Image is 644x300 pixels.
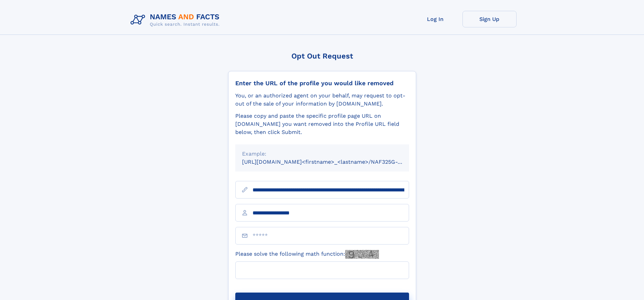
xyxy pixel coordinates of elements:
[128,11,225,29] img: Logo Names and Facts
[242,159,422,165] small: [URL][DOMAIN_NAME]<firstname>_<lastname>/NAF325G-xxxxxxxx
[408,11,462,27] a: Log In
[462,11,517,27] a: Sign Up
[235,79,409,87] div: Enter the URL of the profile you would like removed
[242,150,402,158] div: Example:
[235,92,409,108] div: You, or an authorized agent on your behalf, may request to opt-out of the sale of your informatio...
[235,250,379,259] label: Please solve the following math function:
[228,52,416,60] div: Opt Out Request
[235,112,409,136] div: Please copy and paste the specific profile page URL on [DOMAIN_NAME] you want removed into the Pr...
